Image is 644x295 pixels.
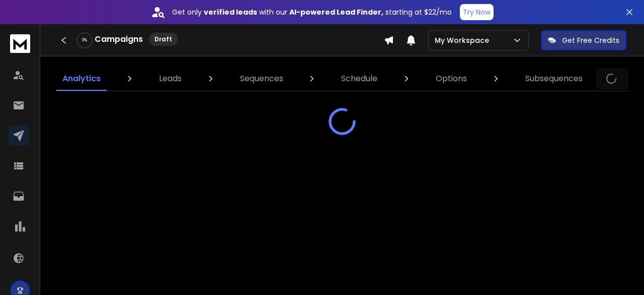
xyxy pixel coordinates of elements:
[435,35,493,45] p: My Workspace
[62,73,101,85] p: Analytics
[562,35,619,45] p: Get Free Credits
[341,73,377,85] p: Schedule
[95,33,143,45] h1: Campaigns
[460,4,494,20] button: Try Now
[204,7,257,17] strong: verified leads
[159,73,182,85] p: Leads
[172,7,452,17] p: Get only with our starting at $22/mo
[240,73,283,85] p: Sequences
[463,7,491,17] p: Try Now
[430,67,473,91] a: Options
[525,73,583,85] p: Subsequences
[335,67,383,91] a: Schedule
[436,73,467,85] p: Options
[541,30,626,50] button: Get Free Credits
[519,67,589,91] a: Subsequences
[56,67,107,91] a: Analytics
[234,67,289,91] a: Sequences
[289,7,383,17] strong: AI-powered Lead Finder,
[149,33,178,46] div: Draft
[82,37,87,43] p: 0 %
[153,67,188,91] a: Leads
[10,34,30,53] img: logo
